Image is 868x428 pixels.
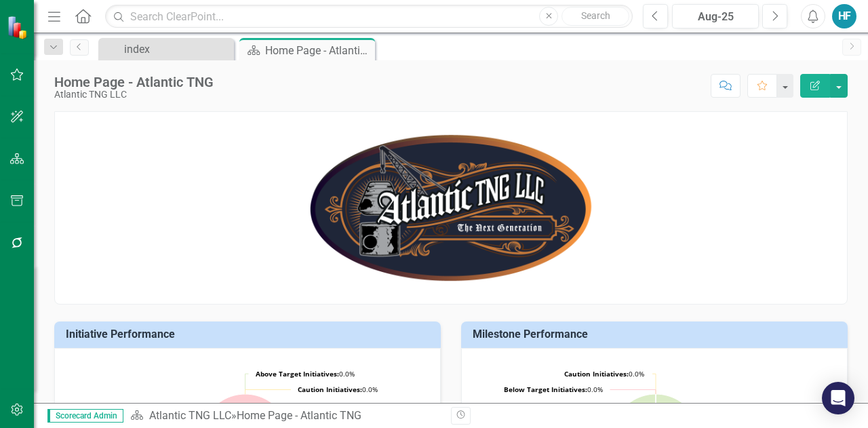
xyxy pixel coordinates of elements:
[256,369,355,378] text: 0.0%
[124,41,231,58] div: index
[564,369,629,378] tspan: Caution Initiatives:
[298,385,362,394] tspan: Caution Initiatives:
[130,408,441,424] div: »
[256,369,339,378] tspan: Above Target Initiatives:
[564,369,644,378] text: 0.0%
[473,328,841,341] h3: Milestone Performance
[265,42,372,59] div: Home Page - Atlantic TNG
[677,9,754,25] div: Aug-25
[7,16,31,39] img: ClearPoint Strategy
[47,409,123,423] span: Scorecard Admin
[832,4,856,28] button: HF
[54,75,214,90] div: Home Page - Atlantic TNG
[102,41,231,58] a: index
[561,7,629,26] button: Search
[237,409,361,422] div: Home Page - Atlantic TNG
[54,90,214,100] div: Atlantic TNG LLC
[672,4,759,28] button: Aug-25
[309,133,594,283] img: Atlantic TNG - The Next Generation
[822,382,854,414] div: Open Intercom Messenger
[504,385,587,394] tspan: Below Target Initiatives:
[581,10,610,21] span: Search
[66,328,434,341] h3: Initiative Performance
[105,5,633,28] input: Search ClearPoint...
[149,409,231,422] a: Atlantic TNG LLC
[298,385,378,394] text: 0.0%
[504,385,603,394] text: 0.0%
